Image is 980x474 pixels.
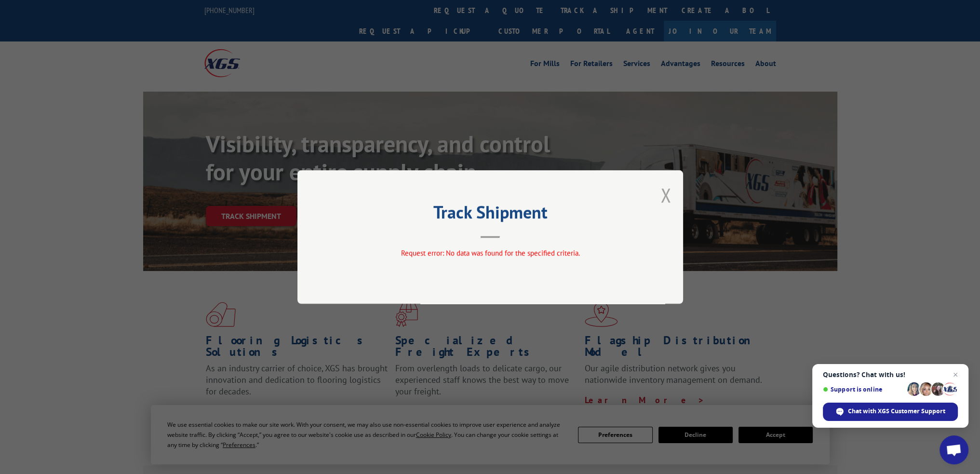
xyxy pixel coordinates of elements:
[940,435,968,464] div: Open chat
[823,386,904,393] span: Support is online
[823,371,958,379] span: Questions? Chat with us!
[346,205,635,224] h2: Track Shipment
[401,248,579,257] span: Request error: No data was found for the specified criteria.
[660,182,671,208] button: Close modal
[848,407,945,416] span: Chat with XGS Customer Support
[823,403,958,421] div: Chat with XGS Customer Support
[950,369,961,380] span: Close chat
